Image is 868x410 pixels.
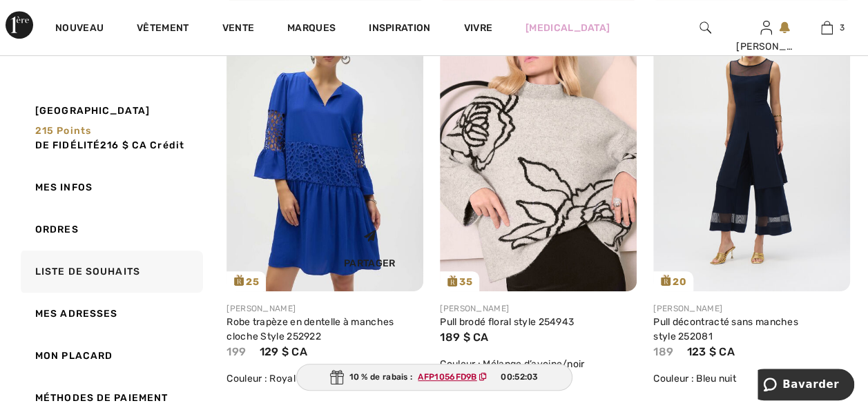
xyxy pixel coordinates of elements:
div: [PERSON_NAME] [736,39,795,54]
div: [PERSON_NAME] [226,302,423,315]
div: [PERSON_NAME] [440,302,637,315]
span: 215 points [35,125,91,137]
span: Inspiration [369,22,430,37]
span: 216 $ CA Crédit [100,139,184,151]
span: 3 [840,21,845,34]
span: 00:52:03 [501,371,538,383]
span: 129 $ CA [259,345,307,358]
div: Couleur : Bleu nuit [653,371,850,386]
img: Rechercher sur le site Web [700,19,711,36]
img: 1ère Avenue [6,11,33,39]
a: Vêtement [137,22,189,37]
a: Robe trapèze en dentelle à manches cloche Style 252922 [226,316,394,342]
iframe: Opens a widget where you can chat to one of our agents [758,369,854,403]
img: Mes infos [760,19,772,36]
a: Marques [287,22,336,37]
a: Nouveau [55,22,104,37]
ins: AFP1056FD9B [418,372,476,382]
a: Mes adresses [18,293,203,335]
span: 199 [226,345,246,358]
a: Mes infos [18,166,203,208]
span: 189 $ CA [440,331,488,344]
a: [MEDICAL_DATA] [525,21,610,35]
font: 10 % de rabais : [349,371,412,383]
span: 123 $ CA [686,345,734,358]
a: Sign In [760,21,772,34]
span: [GEOGRAPHIC_DATA] [35,104,150,118]
font: Partager [356,250,383,277]
a: Pull décontracté sans manches style 252081 [653,316,798,342]
div: Couleur : Royal Sapphire 163 [226,371,423,386]
a: Ordres [18,208,203,251]
div: Couleur : Mélange d’avoine/noir [440,357,637,371]
a: Vente [222,22,255,37]
img: Mon sac [821,19,833,36]
div: [PERSON_NAME] [653,302,850,315]
a: Mon placard [18,335,203,377]
font: de fidélité [35,125,184,151]
a: Vivre [463,21,492,35]
span: 189 [653,345,673,358]
a: 3 [797,19,856,36]
a: Liste de souhaits [18,251,203,293]
img: Gift.svg [329,370,343,384]
a: Pull brodé floral style 254943 [440,316,574,328]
